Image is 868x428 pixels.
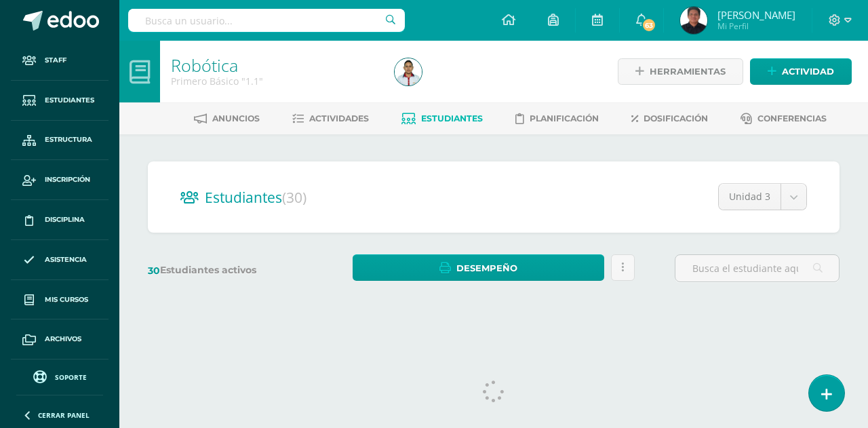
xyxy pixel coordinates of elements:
a: Actividad [750,58,852,85]
span: Mi Perfil [717,20,795,32]
span: Staff [45,55,66,66]
a: Estudiantes [401,108,483,130]
a: Inscripción [11,160,108,200]
a: Mis cursos [11,280,108,320]
a: Herramientas [618,58,743,85]
span: Actividad [782,59,834,84]
span: [PERSON_NAME] [717,8,795,22]
a: Estructura [11,121,108,161]
span: Estudiantes [45,95,94,106]
a: Conferencias [741,108,827,130]
span: Disciplina [45,214,85,225]
a: Planificación [515,108,599,130]
span: Unidad 3 [729,184,770,210]
span: Mis cursos [45,294,88,305]
h1: Robótica [171,56,378,75]
div: Primero Básico '1.1' [171,75,378,87]
span: 63 [642,18,656,33]
span: (30) [282,188,307,207]
a: Archivos [11,319,108,359]
span: Estudiantes [205,188,307,207]
span: Archivos [45,334,81,345]
a: Asistencia [11,240,108,280]
span: 30 [148,265,160,277]
img: dfb2445352bbaa30de7fa1c39f03f7f6.png [680,7,707,34]
a: Actividades [292,108,369,130]
a: Unidad 3 [719,184,806,210]
span: Asistencia [45,254,87,265]
span: Soporte [55,372,87,382]
a: Staff [11,41,108,81]
a: Anuncios [194,108,260,130]
span: Estudiantes [421,113,483,123]
img: c3efe4673e7e2750353020653e82772e.png [395,58,422,85]
span: Desempeño [456,256,517,281]
a: Dosificación [631,108,708,130]
a: Soporte [16,367,103,385]
span: Actividades [309,113,369,123]
span: Dosificación [644,113,708,123]
a: Estudiantes [11,81,108,121]
span: Herramientas [650,59,726,84]
span: Estructura [45,134,92,145]
label: Estudiantes activos [148,264,313,277]
a: Robótica [171,54,238,77]
span: Planificación [530,113,599,123]
a: Desempeño [353,254,604,281]
span: Cerrar panel [38,410,90,420]
a: Disciplina [11,200,108,240]
span: Anuncios [212,113,260,123]
input: Busca un usuario... [128,9,405,32]
span: Conferencias [757,113,827,123]
input: Busca el estudiante aquí... [675,255,839,281]
span: Inscripción [45,174,90,185]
